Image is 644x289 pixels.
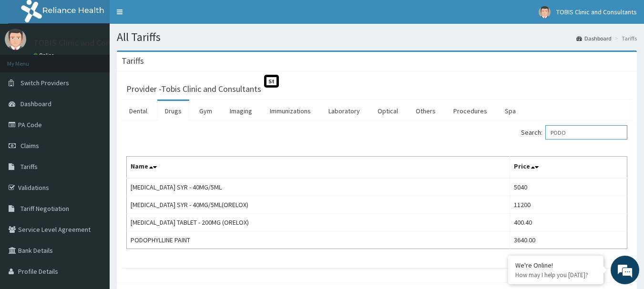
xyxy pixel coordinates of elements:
[126,85,261,93] h3: Provider - Tobis Clinic and Consultants
[613,34,637,42] li: Tariffs
[55,85,132,181] span: We're online!
[122,57,144,65] h3: Tariffs
[122,101,155,121] a: Dental
[515,271,596,279] p: How may I help you today?
[127,157,510,179] th: Name
[545,125,627,140] input: Search:
[18,48,39,71] img: d_794563401_company_1708531726252_794563401
[222,101,260,121] a: Imaging
[20,100,51,108] span: Dashboard
[50,53,160,66] div: Chat with us now
[370,101,406,121] a: Optical
[33,39,142,47] p: TOBIS Clinic and Consultants
[20,204,69,213] span: Tariff Negotiation
[156,5,179,28] div: Minimize live chat window
[510,231,627,249] td: 3640.00
[20,141,39,150] span: Claims
[5,29,26,50] img: User Image
[510,178,627,196] td: 5040
[510,214,627,231] td: 400.40
[510,196,627,214] td: 11200
[262,101,318,121] a: Immunizations
[20,79,69,87] span: Switch Providers
[127,178,510,196] td: [MEDICAL_DATA] SYR - 40MG/5ML
[497,101,523,121] a: Spa
[539,6,551,18] img: User Image
[510,157,627,179] th: Price
[117,31,637,43] h1: All Tariffs
[192,101,220,121] a: Gym
[127,214,510,231] td: [MEDICAL_DATA] TABLET - 200MG (ORELOX)
[446,101,495,121] a: Procedures
[157,101,189,121] a: Drugs
[33,52,56,59] a: Online
[127,231,510,249] td: PODOPHYLLINE PAINT
[20,162,38,171] span: Tariffs
[556,8,637,16] span: TOBIS Clinic and Consultants
[321,101,368,121] a: Laboratory
[521,125,627,140] label: Search:
[127,196,510,214] td: [MEDICAL_DATA] SYR - 40MG/5ML(ORELOX)
[408,101,443,121] a: Others
[5,190,182,223] textarea: Type your message and hit 'Enter'
[264,75,279,88] span: St
[576,34,612,42] a: Dashboard
[515,261,596,269] div: We're Online!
